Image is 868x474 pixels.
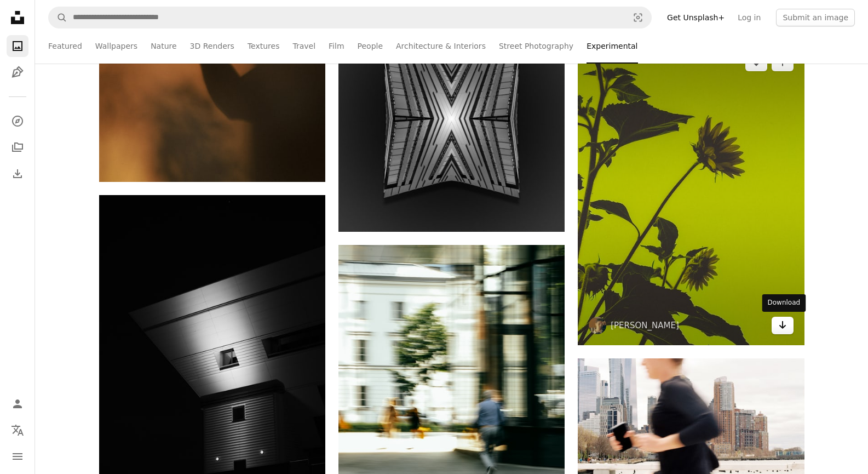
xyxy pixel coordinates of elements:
button: Menu [7,446,28,467]
a: Featured [48,28,82,64]
a: Log in [731,9,767,26]
a: Nature [151,28,176,64]
a: Textures [248,28,280,64]
div: Download [762,294,806,312]
a: Log in / Sign up [7,393,28,415]
a: Download [772,317,794,334]
button: Language [7,419,28,441]
a: Wallpapers [95,28,137,64]
a: Illustrations [7,61,28,83]
img: Two sunflowers against a bright yellow background. [578,43,804,345]
a: Street Photography [499,28,573,64]
a: Film [329,28,344,64]
a: Abstract geometric shapes with dramatic lighting [99,341,325,351]
form: Find visuals sitewide [48,7,652,28]
a: People [358,28,383,64]
a: Woman runs through city, holding a phone. [578,426,804,436]
a: Two sunflowers against a bright yellow background. [578,189,804,198]
a: Home — Unsplash [7,7,28,31]
a: Collections [7,136,28,158]
a: A symmetrically distorted architectural view. [338,113,565,123]
a: Travel [292,28,315,64]
a: Download History [7,163,28,185]
a: Photos [7,35,28,57]
a: Get Unsplash+ [660,9,731,26]
img: Go to Linus Belanger's profile [589,317,606,334]
a: 3D Renders [190,28,234,64]
a: Architecture & Interiors [396,28,486,64]
button: Search Unsplash [49,7,67,28]
button: Submit an image [776,9,855,26]
button: Visual search [625,7,651,28]
a: Explore [7,110,28,132]
a: [PERSON_NAME] [611,320,679,331]
img: A symmetrically distorted architectural view. [338,5,565,232]
a: A blurred man runs down a city street. [338,410,565,420]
